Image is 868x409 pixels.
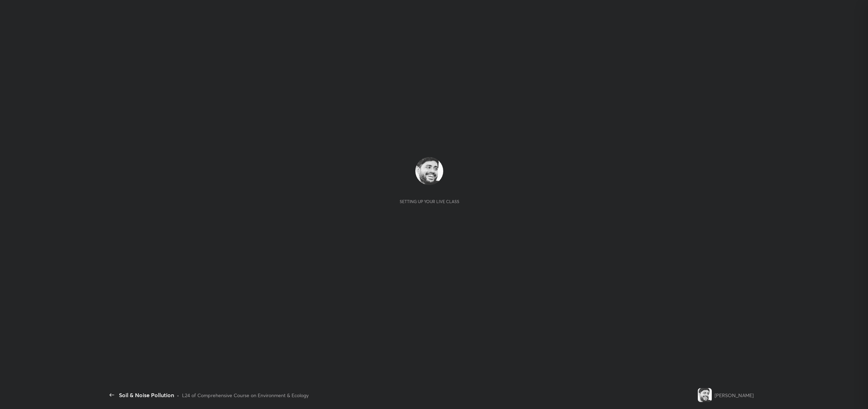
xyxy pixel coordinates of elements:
div: Soil & Noise Pollution [119,391,174,399]
div: Setting up your live class [400,199,459,204]
img: 8a00575793784efba19b0fb88d013578.jpg [698,388,712,402]
img: 8a00575793784efba19b0fb88d013578.jpg [415,157,443,185]
div: • [177,392,179,399]
div: L24 of Comprehensive Course on Environment & Ecology [182,392,309,399]
div: [PERSON_NAME] [715,392,754,399]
